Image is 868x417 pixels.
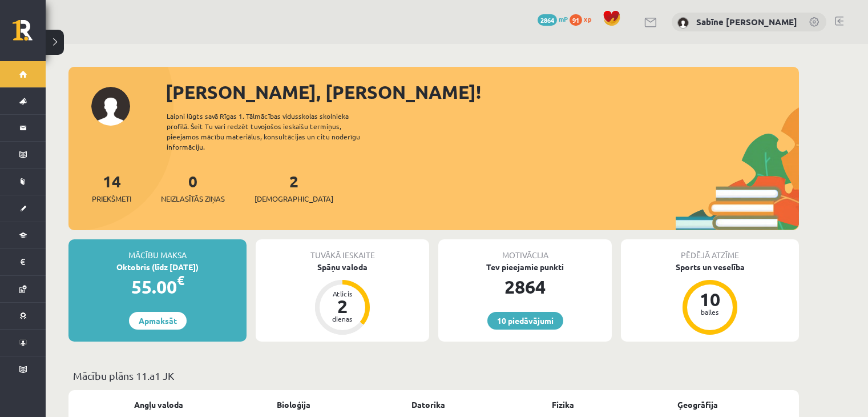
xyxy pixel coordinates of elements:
[161,193,225,205] span: Neizlasītās ziņas
[255,193,333,205] span: [DEMOGRAPHIC_DATA]
[570,14,582,26] span: 91
[92,193,131,205] span: Priekšmeti
[693,290,727,308] div: 10
[621,261,799,273] div: Sports un veselība
[255,171,333,205] a: 2[DEMOGRAPHIC_DATA]
[13,20,46,49] a: Rīgas 1. Tālmācības vidusskola
[584,14,591,23] span: xp
[68,261,247,273] div: Oktobris (līdz [DATE])
[277,399,310,411] a: Bioloģija
[256,239,429,261] div: Tuvākā ieskaite
[621,239,799,261] div: Pēdējā atzīme
[68,273,247,300] div: 55.00
[621,261,799,336] a: Sports un veselība 10 balles
[256,261,429,273] div: Spāņu valoda
[677,17,689,29] img: Sabīne Kate Bramane
[92,171,131,205] a: 14Priekšmeti
[411,399,445,411] a: Datorika
[559,14,568,23] span: mP
[677,399,718,411] a: Ģeogrāfija
[177,272,184,288] span: €
[438,273,612,300] div: 2864
[693,308,727,315] div: balles
[487,312,563,330] a: 10 piedāvājumi
[134,399,183,411] a: Angļu valoda
[538,14,557,26] span: 2864
[167,111,380,152] div: Laipni lūgts savā Rīgas 1. Tālmācības vidusskolas skolnieka profilā. Šeit Tu vari redzēt tuvojošo...
[325,290,360,297] div: Atlicis
[438,239,612,261] div: Motivācija
[325,315,360,322] div: dienas
[256,261,429,336] a: Spāņu valoda Atlicis 2 dienas
[73,368,794,383] p: Mācību plāns 11.a1 JK
[161,171,225,205] a: 0Neizlasītās ziņas
[552,399,574,411] a: Fizika
[325,297,360,315] div: 2
[570,14,597,23] a: 91 xp
[68,239,247,261] div: Mācību maksa
[129,312,187,330] a: Apmaksāt
[696,16,797,27] a: Sabīne [PERSON_NAME]
[538,14,568,23] a: 2864 mP
[438,261,612,273] div: Tev pieejamie punkti
[165,78,799,106] div: [PERSON_NAME], [PERSON_NAME]!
